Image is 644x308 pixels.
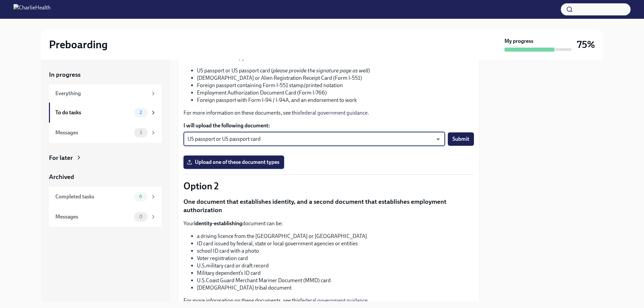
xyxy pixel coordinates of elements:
li: Employment Authorization Document Card (Form I-766) [197,89,474,97]
span: Upload one of these document types [188,159,279,166]
a: federal government guidance [300,297,368,304]
label: I will upload the following document: [183,122,474,129]
strong: My progress [504,38,533,45]
span: 0 [135,214,147,219]
button: Submit [448,132,474,146]
li: school ID card with a photo [197,247,474,255]
p: One document that establishes identity, and a second document that establishes employment authori... [183,197,474,214]
a: To do tasks2 [49,103,162,123]
p: Option 2 [183,180,474,192]
h2: Preboarding [49,38,108,51]
li: [DEMOGRAPHIC_DATA] tribal document [197,284,474,292]
p: Your document can be: [183,220,474,227]
li: Military dependent’s ID card [197,269,474,277]
a: Completed tasks6 [49,187,162,207]
li: U.S.Coast Guard Merchant Mariner Document (MMD) card [197,277,474,284]
label: Upload one of these document types [183,156,284,169]
li: a driving licence from the [GEOGRAPHIC_DATA] or [GEOGRAPHIC_DATA] [197,233,474,240]
div: Completed tasks [55,193,131,200]
div: Everything [55,90,148,97]
div: Messages [55,213,131,221]
a: For later [49,153,162,162]
a: Everything [49,84,162,103]
span: 6 [135,194,146,199]
span: Submit [452,136,469,142]
li: US passport or US passport card ( ) [197,67,474,74]
div: For later [49,153,73,162]
p: For more information on these documents, see this . [183,297,474,304]
em: please provide the signature page as well [273,67,368,74]
li: Foreign passport containing Form I-551 stamp/printed notation [197,82,474,89]
img: CharlieHealth [13,4,51,15]
a: Messages1 [49,123,162,143]
li: Voter registration card [197,255,474,262]
h3: 75% [577,39,595,51]
a: Messages0 [49,207,162,227]
span: 1 [136,130,146,135]
strong: identity-establishing [194,220,242,227]
li: ID card issued by federal, state or local government agencies or entities [197,240,474,247]
a: federal government guidance [300,110,368,116]
li: Foreign passport with Form I-94 / I-94A, and an endorsement to work [197,97,474,104]
a: Archived [49,173,162,181]
p: For more information on these documents, see this . [183,109,474,117]
a: In progress [49,70,162,79]
li: U.S.military card or draft record [197,262,474,269]
div: To do tasks [55,109,131,116]
span: 2 [136,110,146,115]
div: Messages [55,129,131,136]
li: [DEMOGRAPHIC_DATA] or Alien Registration Receipt Card (Form I-551) [197,74,474,82]
div: US passport or US passport card [183,132,445,146]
